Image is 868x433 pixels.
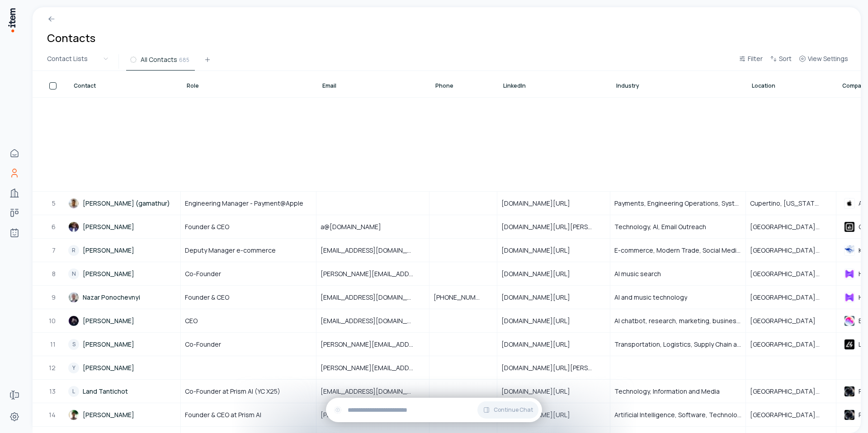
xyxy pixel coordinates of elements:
img: Lanesurf [844,339,855,350]
span: [PERSON_NAME][EMAIL_ADDRESS][DOMAIN_NAME] [321,410,425,419]
img: Enso [844,315,855,326]
a: Nazar Ponochevnyi [68,286,180,308]
a: N[PERSON_NAME] [68,263,180,285]
span: [GEOGRAPHIC_DATA], [US_STATE], [GEOGRAPHIC_DATA] [750,410,832,419]
span: 13 [49,387,57,396]
span: Contact [74,82,96,89]
span: AI and music technology [614,293,687,302]
button: Continue Chat [477,401,538,419]
a: Agents [5,224,24,242]
span: [GEOGRAPHIC_DATA], [GEOGRAPHIC_DATA] [750,340,832,349]
img: Harmix [844,268,855,279]
span: [PERSON_NAME][EMAIL_ADDRESS] [321,269,425,278]
span: [EMAIL_ADDRESS][DOMAIN_NAME] [321,293,425,302]
th: LinkedIn [497,71,610,97]
span: Founder & CEO at Prism AI [185,410,261,419]
img: Harmix [844,292,855,303]
span: [GEOGRAPHIC_DATA] [750,316,826,325]
a: [PERSON_NAME] [68,216,180,238]
a: S[PERSON_NAME] [68,333,180,355]
span: [DOMAIN_NAME][URL] [501,269,581,278]
button: Filter [735,53,766,70]
span: Co-Founder at Prism AI (YC X25) [185,387,280,396]
span: Company [842,82,868,89]
a: Settings [5,408,24,426]
span: CEO [185,316,198,325]
th: Role [181,71,316,97]
img: Mickey Haslavsky [68,315,79,326]
div: Y [68,362,79,373]
span: [PERSON_NAME][EMAIL_ADDRESS][DOMAIN_NAME] [321,363,425,372]
span: Technology, AI, Email Outreach [614,222,706,231]
div: N [68,268,79,279]
span: Phone [435,82,453,89]
th: Industry [610,71,746,97]
div: R [68,245,79,256]
span: Cupertino, [US_STATE], [GEOGRAPHIC_DATA] [750,199,832,208]
span: Engineering Manager - Payment@Apple [185,199,303,208]
span: Founder & CEO [185,222,229,231]
span: E-commerce, Modern Trade, Social Media, Sales Automation [614,246,741,255]
span: Deputy Manager e-commerce [185,246,276,255]
span: [GEOGRAPHIC_DATA], [GEOGRAPHIC_DATA], [GEOGRAPHIC_DATA] [750,222,832,231]
div: L [68,386,79,397]
span: [DOMAIN_NAME][URL] [501,387,581,396]
img: Item Brain Logo [7,7,16,33]
span: Technology, Information and Media [614,387,720,396]
img: Prism AI [844,409,855,420]
span: Email [322,82,336,89]
span: [DOMAIN_NAME][URL] [501,199,581,208]
span: Filter [748,54,763,63]
span: a@[DOMAIN_NAME] [321,222,392,231]
img: Alan D'Souza [68,221,79,232]
a: [PERSON_NAME] [68,404,180,426]
a: Home [5,144,24,162]
img: Prism AI [844,386,855,397]
span: LinkedIn [503,82,526,89]
span: [DOMAIN_NAME][URL] [501,246,581,255]
h1: Contacts [47,31,95,45]
a: R[PERSON_NAME] [68,239,180,261]
img: Kangaro Group of Industries [844,245,855,256]
span: Industry [616,82,639,89]
span: 11 [50,340,57,349]
a: Y[PERSON_NAME] [68,357,180,379]
span: 7 [52,246,57,255]
div: Continue Chat [326,398,542,422]
span: 12 [49,363,57,372]
span: AI chatbot, research, marketing, business/productivity software [614,316,741,325]
span: Transportation, Logistics, Supply Chain and Storage; Business/Productivity Software [614,340,741,349]
span: [EMAIL_ADDRESS][DOMAIN_NAME] [321,316,425,325]
span: Founder & CEO [185,293,229,302]
span: Artificial Intelligence, Software, Technology [614,410,741,419]
span: Payments, Engineering Operations, System Reliability, Consumer Electronics [614,199,741,208]
span: [DOMAIN_NAME][URL] [501,410,581,419]
img: Outbox Labs [844,221,855,232]
th: Email [316,71,429,97]
span: [DOMAIN_NAME][URL] [501,316,581,325]
a: LLand Tantichot [68,380,180,402]
div: S [68,339,79,350]
span: [GEOGRAPHIC_DATA], [GEOGRAPHIC_DATA], [GEOGRAPHIC_DATA] [750,246,832,255]
th: Location [746,71,836,97]
img: Nazar Ponochevnyi [68,292,79,303]
button: All Contacts685 [126,54,195,71]
span: [DOMAIN_NAME][URL][PERSON_NAME][PERSON_NAME] [501,222,606,231]
span: 6 [52,222,57,231]
span: [DOMAIN_NAME][URL][PERSON_NAME] [501,363,606,372]
span: [PERSON_NAME][EMAIL_ADDRESS][DOMAIN_NAME] [321,340,425,349]
span: [DOMAIN_NAME][URL] [501,340,581,349]
span: 10 [49,316,57,325]
th: Phone [429,71,497,97]
span: Co-Founder [185,269,221,278]
span: 5 [52,199,57,208]
span: [GEOGRAPHIC_DATA], [GEOGRAPHIC_DATA], [GEOGRAPHIC_DATA] [750,293,832,302]
button: View Settings [795,53,852,70]
a: Companies [5,184,24,202]
span: Continue Chat [494,406,533,414]
span: [PHONE_NUMBER] [434,293,493,302]
span: 9 [52,293,57,302]
a: Forms [5,386,24,404]
span: Location [752,82,775,89]
span: Role [187,82,199,89]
